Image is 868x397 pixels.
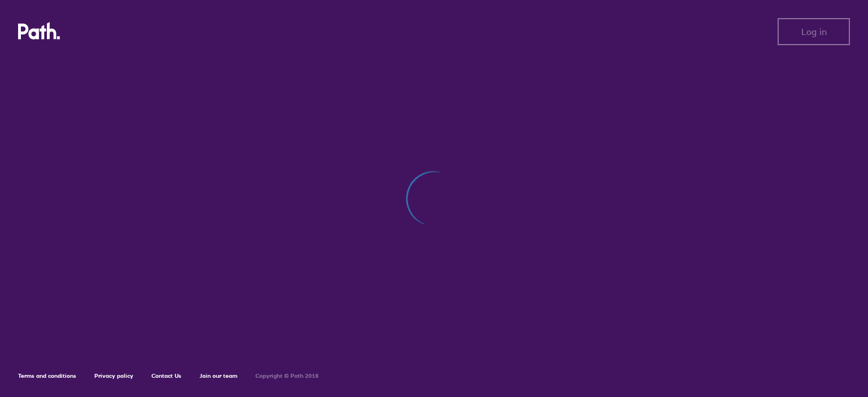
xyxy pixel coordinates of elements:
[18,372,76,379] a: Terms and conditions
[778,18,850,45] button: Log in
[801,27,827,37] span: Log in
[199,372,237,379] a: Join our team
[94,372,133,379] a: Privacy policy
[151,372,181,379] a: Contact Us
[255,373,319,379] h6: Copyright © Path 2018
